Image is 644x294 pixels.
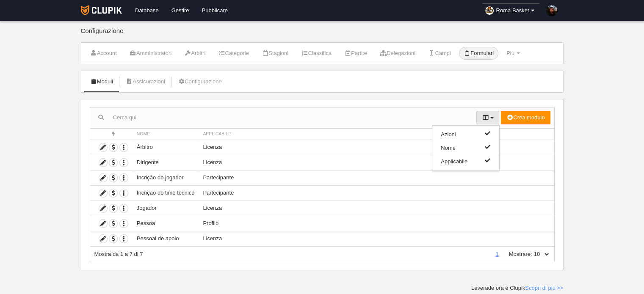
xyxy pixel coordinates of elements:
[86,47,122,60] a: Account
[546,5,557,16] img: Padg0AfIPjuR.30x30.jpg
[94,251,143,257] span: Mostra da 1 a 7 di 7
[257,47,293,60] a: Stagioni
[203,132,231,136] span: Applicabile
[340,47,372,60] a: Partite
[133,231,199,246] td: Pessoal de apoio
[133,155,199,170] td: Dirigente
[133,140,199,155] td: Árbitro
[296,47,336,60] a: Classifica
[199,185,554,201] td: Partecipante
[494,251,500,257] a: 1
[199,231,554,246] td: Licenza
[501,111,550,124] button: Crea modulo
[199,170,554,185] td: Partecipante
[502,47,525,60] a: Più
[500,250,532,258] label: Mostrare:
[441,158,467,165] span: Applicabile
[482,3,539,18] a: Roma Basket
[485,6,494,15] img: OaR7eIdxKYGo.30x30.jpg
[506,50,514,56] span: Più
[133,185,199,201] td: Incrição do time técnico
[423,47,456,60] a: Campi
[90,111,477,124] input: Cerca qui
[375,47,420,60] a: Delegazioni
[121,75,170,88] a: Assicurazioni
[471,284,564,292] div: Leverade ora è Clupik
[459,47,498,60] a: Formulari
[81,27,564,42] div: Configurazione
[199,216,554,231] td: Profilo
[199,201,554,216] td: Licenza
[81,5,122,15] img: Clupik
[133,201,199,216] td: Jogador
[137,132,150,136] span: Nome
[86,75,118,88] a: Moduli
[173,75,227,88] a: Configurazione
[496,6,529,15] span: Roma Basket
[133,216,199,231] td: Pessoa
[133,170,199,185] td: Incrição do jogador
[441,131,456,138] span: Azioni
[199,155,554,170] td: Licenza
[180,47,210,60] a: Arbitri
[199,140,554,155] td: Licenza
[441,144,456,152] span: Nome
[125,47,176,60] a: Amministratori
[213,47,254,60] a: Categorie
[525,285,563,291] a: Scopri di più >>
